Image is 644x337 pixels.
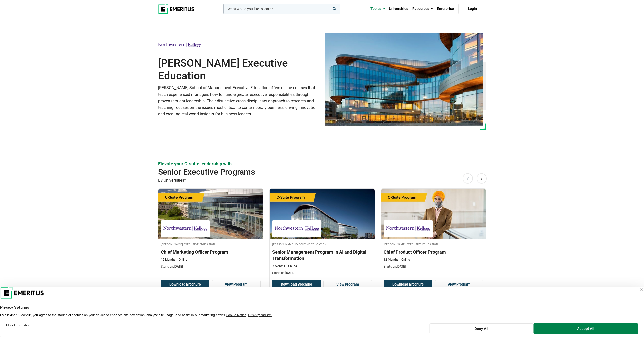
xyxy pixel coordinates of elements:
[325,33,483,126] img: Kellogg Executive Education
[384,264,483,269] p: Starts on:
[384,258,398,262] p: 12 Months
[158,57,319,82] h1: [PERSON_NAME] Executive Education
[158,39,201,50] img: Kellogg Executive Education
[161,242,261,246] h4: [PERSON_NAME] Executive Education
[323,280,372,289] a: View Program
[272,280,321,289] button: Download Brochure
[158,161,486,167] p: Elevate your C-suite leadership with
[161,258,175,262] p: 12 Months
[161,249,261,255] h3: Chief Marketing Officer Program
[158,167,453,177] h2: Senior Executive Programs
[397,265,406,268] span: [DATE]
[286,264,297,269] p: Online
[270,189,375,239] img: Senior Management Program in AI and Digital Transformation | Online Digital Transformation Course
[285,271,294,275] span: [DATE]
[161,280,209,289] button: Download Brochure
[212,280,261,289] a: View Program
[223,4,340,14] input: woocommerce-product-search-field-0
[272,271,372,275] p: Starts on:
[386,223,430,234] img: Kellogg Executive Education
[272,264,285,269] p: 7 Months
[381,189,486,271] a: Product Design and Innovation Course by Kellogg Executive Education - December 9, 2025 Kellogg Ex...
[158,189,263,239] img: Chief Marketing Officer Program | Online Sales and Marketing Course
[384,242,483,246] h4: [PERSON_NAME] Executive Education
[384,249,483,255] h3: Chief Product Officer Program
[272,249,372,261] h3: Senior Management Program in AI and Digital Transformation
[381,189,486,239] img: Chief Product Officer Program | Online Product Design and Innovation Course
[177,258,187,262] p: Online
[384,280,432,289] button: Download Brochure
[275,223,319,234] img: Kellogg Executive Education
[435,280,483,289] a: View Program
[158,189,263,271] a: Sales and Marketing Course by Kellogg Executive Education - October 14, 2025 Kellogg Executive Ed...
[158,177,486,184] p: By Universities*
[161,264,261,269] p: Starts on:
[163,223,207,234] img: Kellogg Executive Education
[463,173,473,184] button: Previous
[174,265,183,268] span: [DATE]
[477,173,487,184] button: Next
[158,85,319,117] p: [PERSON_NAME] School of Management Executive Education offers online courses that teach experienc...
[458,4,486,14] a: Login
[272,242,372,246] h4: [PERSON_NAME] Executive Education
[400,258,410,262] p: Online
[270,189,375,278] a: Digital Transformation Course by Kellogg Executive Education - December 8, 2025 Kellogg Executive...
